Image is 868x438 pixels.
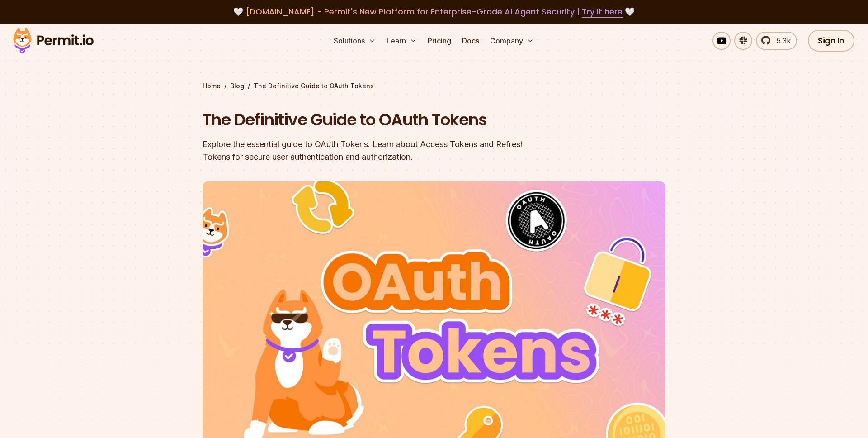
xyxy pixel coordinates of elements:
a: Docs [458,32,483,50]
a: 5.3k [756,32,797,50]
span: [DOMAIN_NAME] - Permit's New Platform for Enterprise-Grade AI Agent Security | [245,6,623,17]
a: Sign In [808,30,854,52]
h1: The Definitive Guide to OAuth Tokens [203,109,550,131]
button: Company [486,32,538,50]
div: Explore the essential guide to OAuth Tokens. Learn about Access Tokens and Refresh Tokens for sec... [203,138,550,163]
a: Try it here [582,6,623,18]
a: Home [203,81,221,90]
div: 🤍 🤍 [22,5,846,18]
a: Pricing [424,32,455,50]
a: Blog [230,81,244,90]
button: Solutions [330,32,379,50]
div: / / [203,81,665,90]
span: 5.3k [771,35,791,46]
img: Permit logo [9,25,98,56]
button: Learn [383,32,420,50]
